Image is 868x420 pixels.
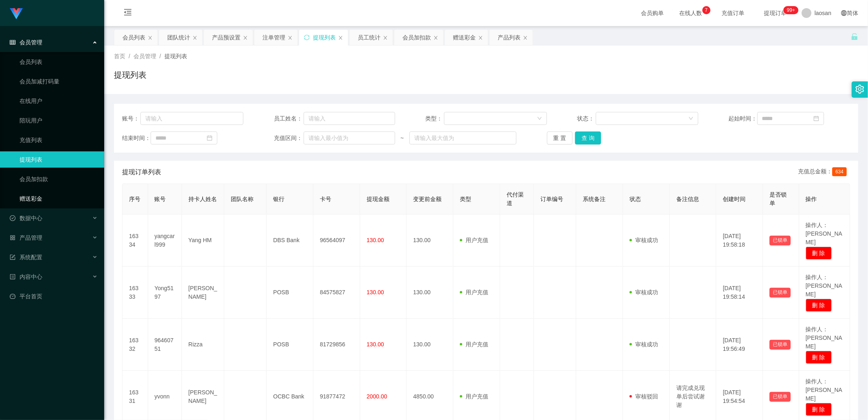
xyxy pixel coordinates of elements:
div: 产品预设置 [212,30,241,45]
i: 图标: close [433,35,438,40]
i: 图标: check-circle-o [10,215,15,221]
span: 首页 [114,53,125,59]
a: 会员加扣款 [20,171,98,187]
i: 图标: menu-fold [114,0,142,26]
i: 图标: profile [10,274,15,280]
button: 已锁单 [770,392,791,402]
sup: 940 [784,6,798,14]
span: 充值订单 [718,10,749,16]
i: 图标: close [478,35,483,40]
span: 操作人：[PERSON_NAME] [806,326,842,350]
span: 卡号 [320,196,331,202]
h1: 提现列表 [114,69,146,81]
span: 代付渠道 [507,191,524,206]
i: 图标: global [841,10,847,16]
button: 重 置 [547,131,573,144]
span: 系统备注 [583,196,606,202]
span: 状态： [577,114,596,123]
td: yangcarl999 [148,214,182,267]
span: 数据中心 [10,215,42,221]
i: 图标: close [192,35,197,40]
span: 充值区间： [274,134,304,142]
span: 账号： [122,114,140,123]
button: 删 除 [806,403,832,416]
td: [PERSON_NAME] [182,267,224,319]
span: 操作人：[PERSON_NAME] [806,274,842,297]
span: 用户充值 [460,237,488,243]
button: 删 除 [806,299,832,312]
span: 会员管理 [10,39,42,46]
td: 130.00 [407,267,453,319]
td: 130.00 [407,319,453,371]
span: 用户充值 [460,341,488,348]
div: 会员加扣款 [402,30,431,45]
span: 团队名称 [231,196,254,202]
span: 变更前金额 [413,196,442,202]
span: 634 [832,167,847,176]
span: / [129,53,130,59]
div: 赠送彩金 [453,30,476,45]
a: 会员列表 [20,54,98,70]
span: 2000.00 [367,393,387,400]
i: 图标: down [689,116,693,122]
span: 类型： [425,114,444,123]
span: 创建时间 [723,196,746,202]
span: 序号 [129,196,140,202]
a: 图标: dashboard平台首页 [10,288,98,304]
i: 图标: calendar [813,116,819,121]
td: [DATE] 19:58:14 [716,267,763,319]
span: 员工姓名： [274,114,304,123]
a: 充值列表 [20,132,98,148]
span: 产品管理 [10,234,42,241]
i: 图标: table [10,39,15,45]
span: 130.00 [367,341,384,348]
span: 起始时间： [729,114,757,123]
span: 审核成功 [630,341,658,348]
td: Rizza [182,319,224,371]
p: 7 [705,6,708,14]
i: 图标: close [383,35,388,40]
i: 图标: close [148,35,153,40]
div: 团队统计 [167,30,190,45]
td: 16334 [122,214,148,267]
td: 84575827 [313,267,360,319]
span: 操作人：[PERSON_NAME] [806,222,842,245]
span: 在线人数 [676,10,706,16]
div: 注单管理 [262,30,285,45]
td: Yong5197 [148,267,182,319]
span: 操作 [806,196,817,202]
button: 已锁单 [770,236,791,245]
td: [DATE] 19:58:18 [716,214,763,267]
td: 96564097 [313,214,360,267]
td: 81729856 [313,319,360,371]
span: 用户充值 [460,289,488,295]
td: POSB [267,267,313,319]
span: 审核成功 [630,289,658,295]
td: 96460751 [148,319,182,371]
div: 提现列表 [313,30,336,45]
td: Yang HM [182,214,224,267]
td: [DATE] 19:56:49 [716,319,763,371]
i: 图标: setting [855,85,864,94]
span: 提现订单列表 [122,167,161,177]
i: 图标: close [523,35,528,40]
button: 删 除 [806,247,832,260]
button: 删 除 [806,351,832,364]
button: 查 询 [575,131,601,144]
input: 请输入 [140,112,243,125]
img: logo.9652507e.png [10,8,23,20]
div: 员工统计 [358,30,380,45]
i: 图标: close [243,35,248,40]
td: DBS Bank [267,214,313,267]
a: 在线用户 [20,93,98,109]
i: 图标: close [338,35,343,40]
div: 产品列表 [498,30,520,45]
div: 会员列表 [122,30,145,45]
span: 提现金额 [367,196,389,202]
span: 订单编号 [540,196,563,202]
span: / [160,53,161,59]
i: 图标: down [537,116,542,122]
input: 请输入 [304,112,395,125]
input: 请输入最小值为 [304,131,395,144]
span: 用户充值 [460,393,488,400]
